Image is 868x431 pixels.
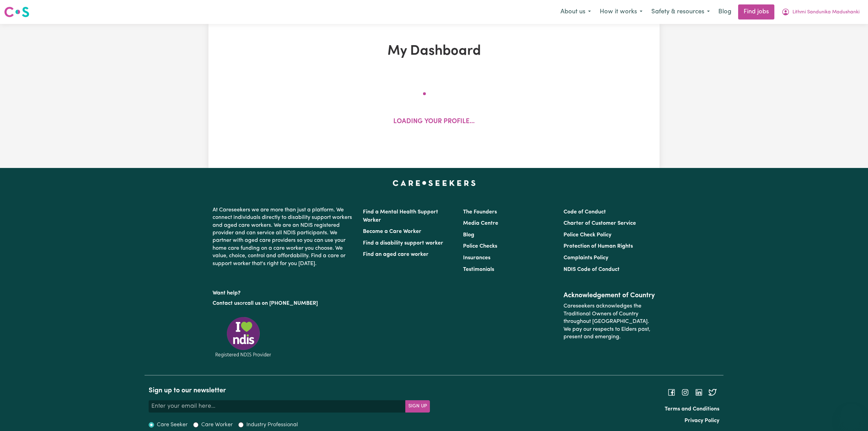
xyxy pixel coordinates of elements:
[363,229,421,234] a: Become a Care Worker
[149,400,406,413] input: Enter your email here...
[213,287,355,297] p: Want help?
[393,117,475,127] p: Loading your profile...
[157,421,188,429] label: Care Seeker
[695,390,703,395] a: Follow Careseekers on LinkedIn
[288,43,580,60] h1: My Dashboard
[213,297,355,310] p: or
[564,221,636,226] a: Charter of Customer Service
[213,316,274,358] img: Registered NDIS provider
[684,418,719,423] a: Privacy Policy
[564,209,606,215] a: Code of Conduct
[463,267,494,272] a: Testimonials
[556,5,595,19] button: About us
[714,4,735,19] a: Blog
[564,232,611,238] a: Police Check Policy
[4,4,29,20] a: Careseekers logo
[665,406,719,412] a: Terms and Conditions
[405,400,430,413] button: Subscribe
[777,5,864,19] button: My Account
[245,301,318,306] a: call us on [PHONE_NUMBER]
[564,244,633,249] a: Protection of Human Rights
[564,255,608,261] a: Complaints Policy
[363,209,438,223] a: Find a Mental Health Support Worker
[363,240,443,246] a: Find a disability support worker
[564,291,655,300] h2: Acknowledgement of Country
[841,404,863,426] iframe: Button to launch messaging window
[393,180,476,186] a: Careseekers home page
[564,300,655,343] p: Careseekers acknowledges the Traditional Owners of Country throughout [GEOGRAPHIC_DATA]. We pay o...
[463,244,497,249] a: Police Checks
[463,255,490,261] a: Insurances
[708,390,717,395] a: Follow Careseekers on Twitter
[149,387,430,395] h2: Sign up to our newsletter
[681,390,689,395] a: Follow Careseekers on Instagram
[201,421,233,429] label: Care Worker
[213,204,355,270] p: At Careseekers we are more than just a platform. We connect individuals directly to disability su...
[363,252,429,257] a: Find an aged care worker
[667,390,676,395] a: Follow Careseekers on Facebook
[463,221,498,226] a: Media Centre
[213,301,240,306] a: Contact us
[595,5,647,19] button: How it works
[246,421,298,429] label: Industry Professional
[463,209,497,215] a: The Founders
[792,9,859,16] span: Lithmi Sandunika Madushanki
[564,267,620,272] a: NDIS Code of Conduct
[738,4,774,19] a: Find jobs
[647,5,714,19] button: Safety & resources
[4,6,29,18] img: Careseekers logo
[463,232,474,238] a: Blog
